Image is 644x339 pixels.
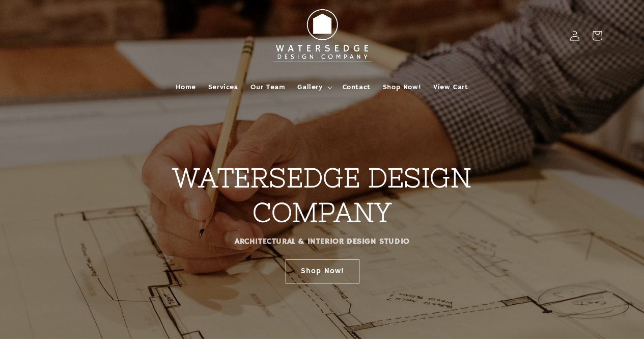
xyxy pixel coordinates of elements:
span: Gallery [297,83,322,92]
summary: Gallery [291,76,336,98]
a: Our Team [244,76,292,98]
a: Services [202,76,244,98]
span: Contact [343,83,371,92]
span: Shop Now! [383,83,421,92]
img: Watersedge Design Co [266,4,378,67]
span: Services [208,83,238,92]
a: View Cart [427,76,474,98]
span: Our Team [250,83,286,92]
span: View Cart [433,83,468,92]
a: Contact [337,76,377,98]
strong: WATERSEDGE DESIGN COMPANY [173,163,471,227]
a: Shop Now! [285,259,359,283]
strong: ARCHITECTURAL & INTERIOR DESIGN STUDIO [235,237,410,247]
a: Shop Now! [377,76,427,98]
a: Home [170,76,202,98]
span: Home [176,83,195,92]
